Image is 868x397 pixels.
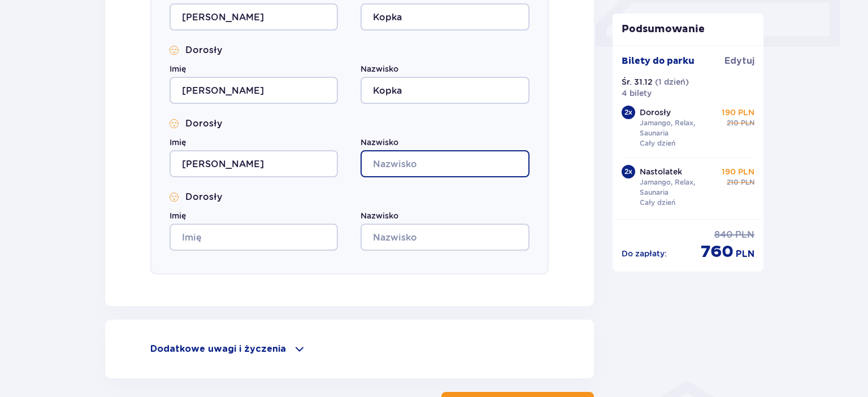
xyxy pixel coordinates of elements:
p: Jamango, Relax, Saunaria [640,177,718,198]
span: PLN [736,248,754,260]
span: 210 [727,177,739,187]
label: Imię [170,210,186,221]
p: 190 PLN [722,166,754,177]
label: Nazwisko [361,210,398,221]
p: Podsumowanie [613,23,764,36]
p: Jamango, Relax, Saunaria [640,118,718,138]
span: PLN [741,118,754,128]
img: Smile Icon [170,119,179,128]
p: 190 PLN [722,107,754,118]
input: Nazwisko [361,3,529,30]
span: 840 [714,229,733,241]
label: Imię [170,137,186,148]
label: Nazwisko [361,63,398,75]
img: Smile Icon [170,193,179,202]
input: Nazwisko [361,224,529,251]
p: ( 1 dzień ) [655,76,689,88]
input: Imię [170,3,338,30]
p: Dorosły [185,44,222,56]
p: Do zapłaty : [622,248,667,259]
div: 2 x [622,165,635,178]
p: Śr. 31.12 [622,76,653,88]
p: Cały dzień [640,198,675,208]
span: PLN [741,177,754,187]
input: Imię [170,77,338,104]
span: 760 [701,241,734,263]
input: Nazwisko [361,77,529,104]
p: Cały dzień [640,138,675,149]
div: 2 x [622,106,635,119]
img: Smile Icon [170,46,179,55]
p: Dodatkowe uwagi i życzenia [150,343,286,355]
p: Dorosły [640,107,671,118]
p: 4 bilety [622,88,652,99]
p: Dorosły [185,191,222,203]
p: Nastolatek [640,166,682,177]
label: Imię [170,63,186,75]
input: Imię [170,150,338,177]
p: Dorosły [185,117,222,130]
span: PLN [735,229,754,241]
span: 210 [727,118,739,128]
input: Nazwisko [361,150,529,177]
span: Edytuj [724,55,754,67]
p: Bilety do parku [622,55,695,67]
input: Imię [170,224,338,251]
label: Nazwisko [361,137,398,148]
